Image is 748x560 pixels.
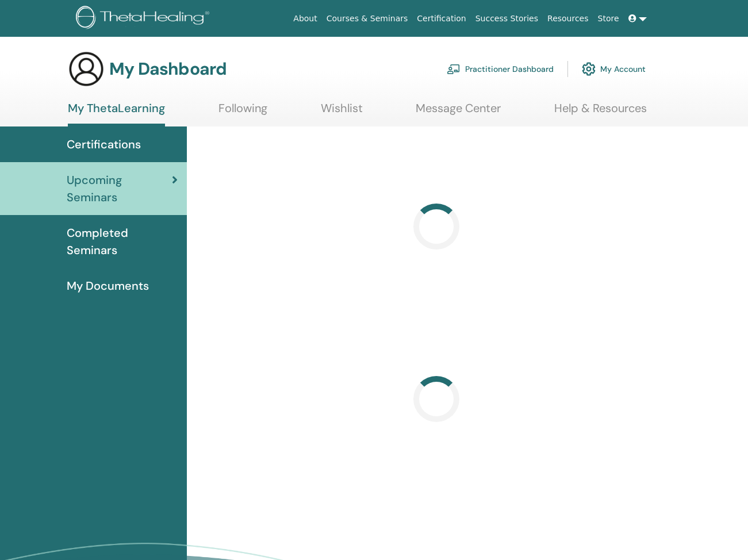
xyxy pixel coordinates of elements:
[447,56,554,82] a: Practitioner Dashboard
[447,64,461,74] img: chalkboard-teacher.svg
[412,8,470,29] a: Certification
[593,8,624,29] a: Store
[68,101,165,126] a: My ThetaLearning
[68,51,105,87] img: generic-user-icon.jpg
[322,8,413,29] a: Courses & Seminars
[582,59,596,79] img: cog.svg
[416,101,501,124] a: Message Center
[543,8,593,29] a: Resources
[471,8,543,29] a: Success Stories
[67,277,149,294] span: My Documents
[321,101,363,124] a: Wishlist
[76,6,213,32] img: logo.png
[109,59,227,79] h3: My Dashboard
[218,101,267,124] a: Following
[289,8,321,29] a: About
[554,101,647,124] a: Help & Resources
[67,136,141,153] span: Certifications
[582,56,646,82] a: My Account
[67,224,178,259] span: Completed Seminars
[67,171,172,206] span: Upcoming Seminars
